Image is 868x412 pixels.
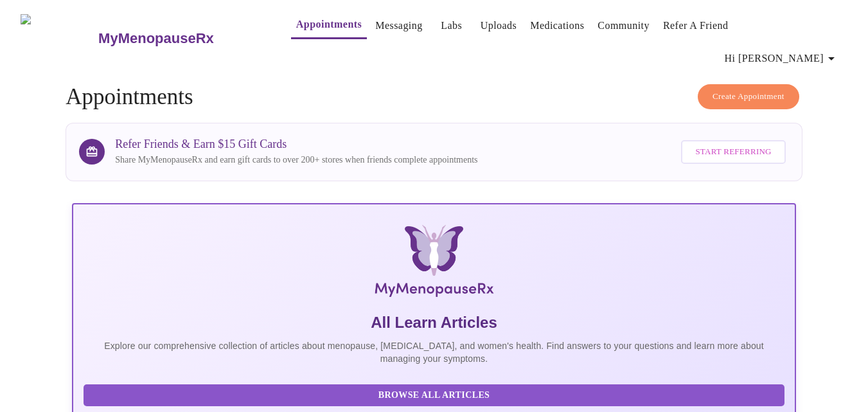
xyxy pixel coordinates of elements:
[21,14,97,62] img: MyMenopauseRx Logo
[658,13,734,39] button: Refer a Friend
[84,339,784,365] p: Explore our comprehensive collection of articles about menopause, [MEDICAL_DATA], and women's hea...
[475,13,522,39] button: Uploads
[678,134,788,170] a: Start Referring
[296,15,362,33] a: Appointments
[98,30,214,47] h3: MyMenopauseRx
[592,13,655,39] button: Community
[84,384,784,407] button: Browse All Articles
[598,17,650,35] a: Community
[725,49,839,67] span: Hi [PERSON_NAME]
[375,17,422,35] a: Messaging
[720,46,844,71] button: Hi [PERSON_NAME]
[525,13,589,39] button: Medications
[530,17,584,35] a: Medications
[713,89,784,104] span: Create Appointment
[115,138,477,151] h3: Refer Friends & Earn $15 Gift Cards
[84,312,784,333] h5: All Learn Articles
[441,17,462,35] a: Labs
[96,388,772,404] span: Browse All Articles
[291,12,367,39] button: Appointments
[370,13,427,39] button: Messaging
[84,389,788,400] a: Browse All Articles
[431,13,472,39] button: Labs
[663,17,729,35] a: Refer a Friend
[698,84,799,109] button: Create Appointment
[192,225,675,302] img: MyMenopauseRx Logo
[115,154,477,166] p: Share MyMenopauseRx and earn gift cards to over 200+ stores when friends complete appointments
[695,145,771,159] span: Start Referring
[681,140,785,164] button: Start Referring
[97,16,265,61] a: MyMenopauseRx
[481,17,517,35] a: Uploads
[66,84,802,110] h4: Appointments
